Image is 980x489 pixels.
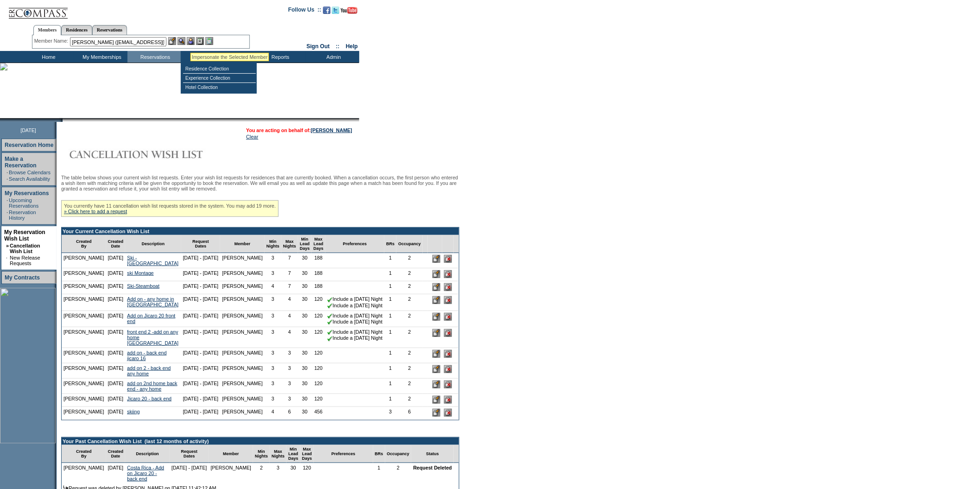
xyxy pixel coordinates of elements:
td: Max Lead Days [300,445,314,463]
td: [PERSON_NAME] [62,379,106,394]
a: add on - back end jicaro 16 [127,350,166,361]
input: Edit this Request [433,283,440,291]
td: · [6,176,8,182]
input: Delete this Request [444,409,452,417]
td: Experience Collection [183,74,256,83]
td: Follow Us :: [288,6,321,17]
td: 188 [312,253,325,268]
td: 120 [312,311,325,327]
nobr: [DATE] - [DATE] [183,283,219,289]
nobr: [DATE] - [DATE] [172,465,207,470]
td: · [6,197,8,209]
nobr: Include a [DATE] Night [327,296,383,302]
td: 456 [312,407,325,420]
td: [PERSON_NAME] [62,268,106,281]
td: 2 [396,281,423,294]
td: Request Dates [181,235,221,253]
a: Add on - any home in [GEOGRAPHIC_DATA] [127,296,178,307]
td: · [6,170,8,175]
td: Preferences [314,445,373,463]
a: Reservations [92,25,127,35]
img: chkSmaller.gif [327,313,333,319]
input: Edit this Request [433,350,440,358]
td: 2 [396,268,423,281]
td: 30 [298,294,312,311]
img: View [178,37,185,45]
td: 120 [312,394,325,407]
input: Edit this Request [433,255,440,263]
td: [PERSON_NAME] [62,253,106,268]
td: 2 [396,253,423,268]
div: Member Name: [34,37,70,45]
input: Edit this Request [433,381,440,388]
a: Add on Jicaro 20 front end [127,313,175,324]
td: 2 [385,463,412,483]
td: 30 [298,348,312,363]
td: 120 [312,348,325,363]
td: 2 [396,348,423,363]
input: Delete this Request [444,283,452,291]
nobr: [DATE] - [DATE] [183,296,219,302]
td: [DATE] [106,463,126,483]
td: [DATE] [106,363,126,379]
td: 2 [396,294,423,311]
img: Subscribe to our YouTube Channel [341,7,357,14]
td: [DATE] [106,294,126,311]
a: Search Availability [9,176,50,182]
input: Delete this Request [444,365,452,373]
td: 3 [265,348,281,363]
td: 1 [384,327,396,348]
td: [PERSON_NAME] [62,294,106,311]
img: chkSmaller.gif [327,303,333,309]
td: 120 [300,463,314,483]
td: 2 [396,363,423,379]
span: You are acting on behalf of: [246,127,352,133]
td: 1 [384,253,396,268]
td: Vacation Collection [181,51,253,63]
td: Member [209,445,253,463]
td: 1 [384,394,396,407]
nobr: [DATE] - [DATE] [183,270,219,276]
nobr: [DATE] - [DATE] [183,313,219,318]
td: 3 [265,394,281,407]
td: 3 [265,363,281,379]
nobr: [DATE] - [DATE] [183,255,219,260]
td: 4 [265,281,281,294]
input: Edit this Request [433,313,440,321]
td: [PERSON_NAME] [62,348,106,363]
td: Status [411,445,454,463]
td: 3 [281,348,298,363]
td: 3 [270,463,286,483]
b: » [6,243,9,248]
td: 3 [265,294,281,311]
td: [PERSON_NAME] [62,463,106,483]
img: Reservations [196,37,204,45]
td: [PERSON_NAME] [62,281,106,294]
a: Ski - [GEOGRAPHIC_DATA] [127,255,178,266]
img: chkSmaller.gif [327,330,333,335]
td: [PERSON_NAME] [62,311,106,327]
a: Clear [246,134,258,140]
input: Edit this Request [433,396,440,404]
td: · [6,210,8,221]
td: 1 [384,348,396,363]
td: Min Nights [253,445,270,463]
td: 7 [281,253,298,268]
td: 1 [384,281,396,294]
nobr: [DATE] - [DATE] [183,365,219,371]
td: 7 [281,281,298,294]
td: 2 [253,463,270,483]
td: [DATE] [106,281,126,294]
td: [PERSON_NAME] [220,327,265,348]
a: My Reservations [5,190,49,197]
td: 30 [298,268,312,281]
td: Admin [306,51,359,63]
a: ski Montage [127,270,153,276]
td: Your Current Cancellation Wish List [62,228,459,235]
td: 4 [281,311,298,327]
td: Created Date [106,235,126,253]
td: Hotel Collection [183,83,256,92]
td: [DATE] [106,253,126,268]
td: 1 [373,463,385,483]
nobr: [DATE] - [DATE] [183,409,219,414]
